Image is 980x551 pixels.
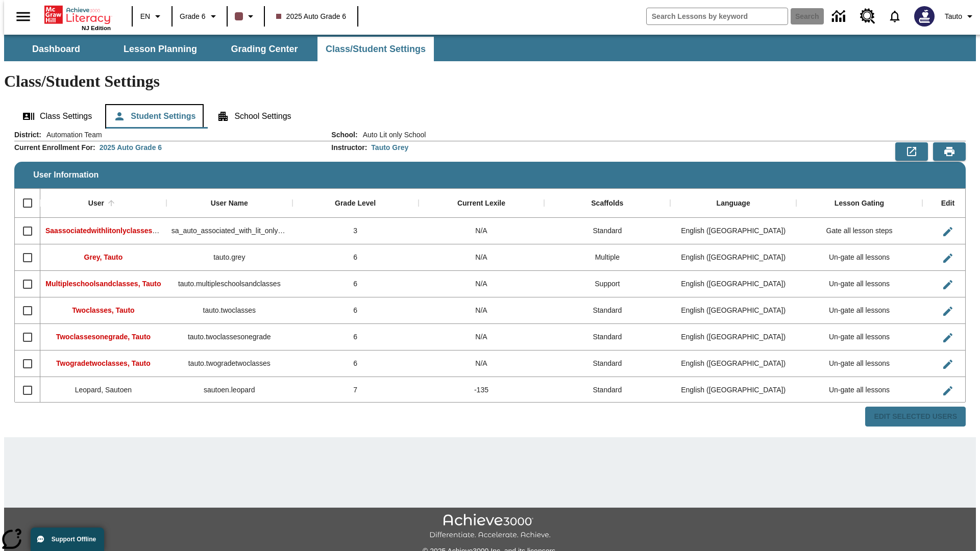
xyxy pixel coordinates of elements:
div: Standard [544,324,670,350]
button: Profile/Settings [941,7,980,26]
img: Achieve3000 Differentiate Accelerate Achieve [429,514,551,540]
div: Class/Student Settings [14,104,966,129]
button: Edit User [938,221,958,242]
span: Automation Team [41,130,102,140]
button: Edit User [938,248,958,268]
span: EN [140,11,150,22]
span: 2025 Auto Grade 6 [276,11,347,22]
span: Grade 6 [180,11,206,22]
div: N/A [419,218,545,244]
div: English (US) [670,297,796,324]
button: Select a new avatar [908,3,941,30]
button: Print Preview [933,142,966,161]
div: Lesson Gating [835,199,884,208]
button: Dashboard [5,37,107,61]
div: Un-gate all lessons [796,244,922,271]
button: Grading Center [213,37,315,61]
div: English (US) [670,218,796,244]
button: Class/Student Settings [317,37,434,61]
a: Notifications [881,3,908,30]
div: Scaffolds [591,199,623,208]
span: Dashboard [32,43,80,55]
a: Home [44,5,111,25]
span: User Information [33,170,99,180]
div: tauto.twogradetwoclasses [166,350,292,377]
button: School Settings [209,104,299,129]
button: Edit User [938,381,958,401]
div: sa_auto_associated_with_lit_only_classes [166,218,292,244]
span: Class/Student Settings [326,43,426,55]
button: Edit User [938,328,958,348]
div: 6 [292,324,419,350]
div: 3 [292,218,419,244]
button: Grade: Grade 6, Select a grade [176,7,224,26]
div: tauto.twoclassesonegrade [166,324,292,350]
div: Un-gate all lessons [796,271,922,297]
div: 6 [292,271,419,297]
h2: Instructor : [331,143,367,152]
div: User Information [14,130,966,427]
span: Saassociatedwithlitonlyclasses, Saassociatedwithlitonlyclasses [45,227,263,235]
div: Standard [544,377,670,404]
div: Tauto Grey [371,142,408,153]
button: Class Settings [14,104,100,129]
div: N/A [419,244,545,271]
span: Lesson Planning [124,43,197,55]
div: tauto.twoclasses [166,297,292,324]
button: Open side menu [8,2,38,32]
h2: District : [14,131,41,139]
div: Standard [544,297,670,324]
div: SubNavbar [4,37,435,61]
div: 6 [292,350,419,377]
div: Un-gate all lessons [796,297,922,324]
button: Language: EN, Select a language [136,7,168,26]
div: tauto.grey [166,244,292,271]
div: Standard [544,350,670,377]
div: Un-gate all lessons [796,324,922,350]
div: SubNavbar [4,35,976,61]
span: Multipleschoolsandclasses, Tauto [45,280,161,288]
h2: Current Enrollment For : [14,143,95,152]
div: English (US) [670,244,796,271]
span: Grading Center [231,43,298,55]
div: N/A [419,350,545,377]
button: Class color is dark brown. Change class color [231,7,261,26]
button: Edit User [938,354,958,374]
button: Edit User [938,301,958,321]
div: Current Lexile [457,199,505,208]
div: Un-gate all lessons [796,377,922,404]
div: 7 [292,377,419,404]
a: Data Center [826,3,854,31]
div: Standard [544,218,670,244]
div: N/A [419,324,545,350]
div: English (US) [670,324,796,350]
div: 2025 Auto Grade 6 [100,142,162,153]
a: Resource Center, Will open in new tab [854,3,881,30]
div: Support [544,271,670,297]
span: Support Offline [52,536,96,543]
div: Un-gate all lessons [796,350,922,377]
button: Edit User [938,274,958,295]
span: NJ Edition [82,25,111,31]
div: Edit [941,199,954,208]
div: Home [44,4,111,31]
div: 6 [292,244,419,271]
div: Language [717,199,750,208]
div: User [88,199,104,208]
input: search field [647,8,788,24]
span: Auto Lit only School [358,130,426,140]
div: N/A [419,271,545,297]
button: Student Settings [105,104,204,129]
img: Avatar [914,6,935,27]
span: Twoclasses, Tauto [72,306,134,314]
div: sautoen.leopard [166,377,292,404]
h1: Class/Student Settings [4,72,976,91]
h2: School : [331,131,357,139]
div: English (US) [670,377,796,404]
div: N/A [419,297,545,324]
div: Gate all lesson steps [796,218,922,244]
button: Lesson Planning [109,37,211,61]
span: Twoclassesonegrade, Tauto [56,333,151,341]
button: Export to CSV [895,142,928,161]
div: tauto.multipleschoolsandclasses [166,271,292,297]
